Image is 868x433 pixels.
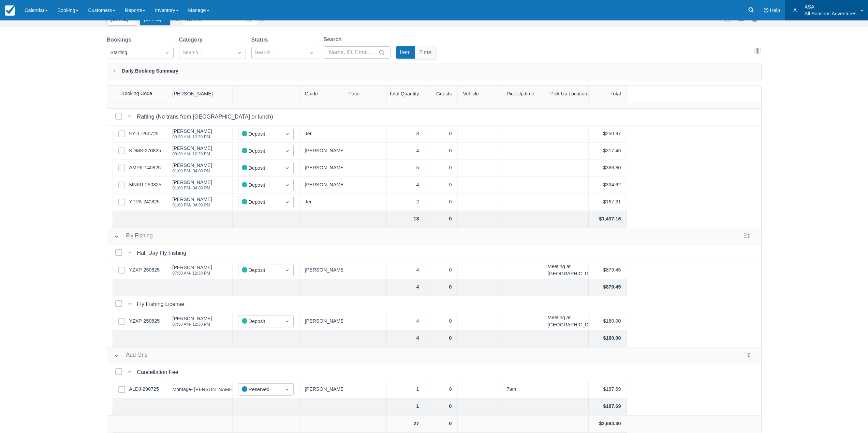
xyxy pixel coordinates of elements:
[425,143,458,160] div: 0
[396,46,415,59] button: Item
[387,416,425,433] div: 27
[137,300,187,308] div: Fly Fishing License
[5,5,15,16] img: checkfront-main-nav-mini-logo.png
[329,46,377,59] input: Name, ID, Email...
[790,5,800,16] div: A
[284,182,291,188] span: Dropdown icon
[242,318,278,325] div: Deposit
[242,198,278,206] div: Deposit
[284,130,291,137] span: Dropdown icon
[589,86,627,103] div: Total
[589,416,627,433] div: $2,684.30
[173,322,212,326] div: 07:30 AM - 12:30 PM
[589,398,627,415] div: $187.69
[173,387,234,392] div: Montage- [PERSON_NAME]
[242,266,278,274] div: Deposit
[387,177,425,194] div: 4
[387,194,425,211] div: 2
[251,36,271,44] label: Status
[299,262,343,279] div: [PERSON_NAME]
[589,330,627,347] div: $180.00
[425,160,458,177] div: 0
[164,49,171,56] span: Dropdown icon
[425,126,458,143] div: 0
[805,3,856,10] p: ASA
[129,147,161,155] a: KDMS-270825
[242,147,278,155] div: Deposit
[284,199,291,205] span: Dropdown icon
[299,194,343,211] div: Jer
[425,330,458,347] div: 0
[173,169,212,173] div: 01:00 PM - 04:00 PM
[173,186,212,190] div: 01:00 PM - 04:00 PM
[425,313,458,330] div: 0
[299,160,343,177] div: [PERSON_NAME]
[299,143,343,160] div: [PERSON_NAME]
[425,398,458,415] div: 0
[129,181,161,189] a: MNKR-250825
[308,49,315,56] span: Dropdown icon
[284,148,291,154] span: Dropdown icon
[387,398,425,415] div: 1
[589,262,627,279] div: $879.45
[458,86,501,103] div: Vehicle
[107,86,167,102] div: Booking Code
[284,267,291,274] span: Dropdown icon
[387,381,425,398] div: 1
[173,265,212,270] div: [PERSON_NAME]
[387,86,425,103] div: Total Quantity
[589,126,627,143] div: $250.97
[107,63,762,81] div: Daily Booking Summary
[425,211,458,228] div: 0
[167,86,233,103] div: [PERSON_NAME]
[242,130,278,138] div: Deposit
[129,386,159,393] a: ALDJ-290725
[425,262,458,279] div: 0
[589,313,627,330] div: $180.00
[111,49,158,57] div: Starting
[343,86,387,103] div: Pace
[387,126,425,143] div: 3
[387,211,425,228] div: 18
[107,36,134,44] label: Bookings
[173,129,212,134] div: [PERSON_NAME]
[589,143,627,160] div: $317.46
[299,126,343,143] div: Jer
[129,130,159,138] a: FYLL-260725
[387,262,425,279] div: 4
[173,180,212,185] div: [PERSON_NAME]
[137,249,189,257] div: Half Day Fly Fishing
[387,313,425,330] div: 4
[299,313,343,330] div: [PERSON_NAME]
[173,163,212,168] div: [PERSON_NAME]
[425,279,458,296] div: 0
[299,86,343,103] div: Guide
[589,177,627,194] div: $334.62
[387,143,425,160] div: 4
[425,194,458,211] div: 0
[387,160,425,177] div: 5
[137,368,181,376] div: Cancellation Fee
[589,160,627,177] div: $366.80
[111,350,150,362] button: Add Ons
[173,316,212,321] div: [PERSON_NAME]
[589,381,627,398] div: $187.69
[425,86,458,103] div: Guests
[324,35,344,44] label: Search
[242,181,278,189] div: Deposit
[179,36,205,44] label: Category
[425,416,458,433] div: 0
[173,197,212,202] div: [PERSON_NAME]
[545,313,589,330] div: Meeting at [GEOGRAPHIC_DATA]
[129,198,160,206] a: YPPA-240825
[501,86,545,103] div: Pick Up time
[129,164,161,172] a: AMPK-140825
[242,386,278,393] div: Reserved
[415,46,436,59] button: Time
[589,194,627,211] div: $167.31
[284,318,291,325] span: Dropdown icon
[387,330,425,347] div: 4
[173,135,212,139] div: 09:30 AM - 12:30 PM
[501,381,545,398] div: 7am
[236,49,243,56] span: Dropdown icon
